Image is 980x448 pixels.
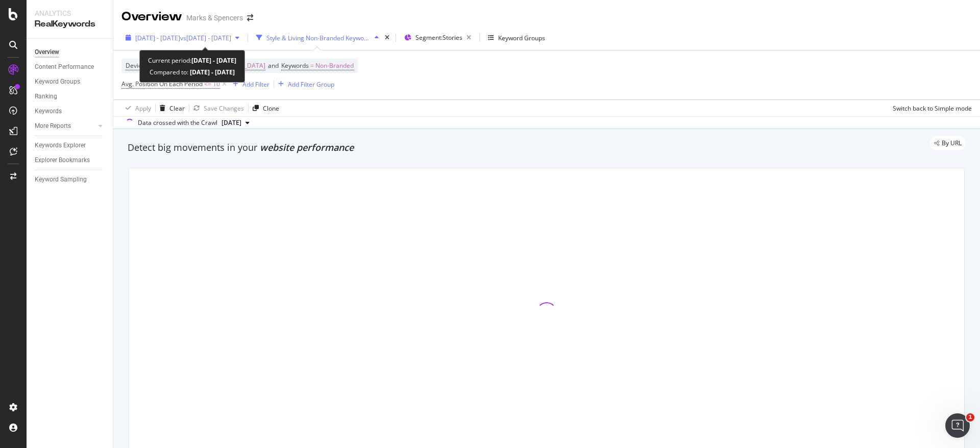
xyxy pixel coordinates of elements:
span: vs [DATE] - [DATE] [180,34,231,42]
iframe: Intercom live chat [945,413,970,438]
div: Explorer Bookmarks [35,155,90,166]
button: Switch back to Simple mode [889,100,972,116]
div: Current period: [148,55,236,66]
span: and [268,61,279,70]
b: [DATE] - [DATE] [188,68,235,76]
div: Save Changes [204,104,244,113]
button: Clear [156,100,185,116]
button: Style & Living Non-Branded Keywords on Page 1 ([GEOGRAPHIC_DATA]) [252,30,383,46]
div: Marks & Spencers [186,13,243,23]
div: Compared to: [150,66,235,78]
div: Clone [263,104,279,113]
span: Device [126,61,145,70]
div: Apply [135,104,151,113]
button: Save Changes [189,100,244,116]
div: times [383,33,391,43]
span: 10 [213,77,220,91]
div: Style & Living Non-Branded Keywords on Page 1 ([GEOGRAPHIC_DATA]) [266,34,371,42]
a: Keywords Explorer [35,140,106,151]
button: Keyword Groups [484,30,549,46]
div: Analytics [35,8,105,18]
a: Keywords [35,106,106,117]
div: Keyword Groups [498,34,545,42]
div: Data crossed with the Crawl [138,118,217,127]
span: [DATE] - [DATE] [135,34,180,42]
span: Avg. Position On Each Period [121,80,203,88]
div: Overview [121,8,182,25]
a: Explorer Bookmarks [35,155,106,166]
button: [DATE] [217,117,254,129]
a: Keyword Sampling [35,174,106,185]
div: RealKeywords [35,18,105,30]
span: By URL [942,140,962,146]
div: Keyword Groups [35,76,80,87]
div: More Reports [35,121,71,131]
div: Keywords [35,106,62,117]
a: Ranking [35,91,106,102]
span: Keywords [281,61,309,70]
a: More Reports [35,121,95,131]
div: legacy label [930,136,966,150]
button: Add Filter Group [274,78,334,90]
span: <= [204,80,211,88]
span: Segment: Stories [415,33,462,42]
b: [DATE] - [DATE] [191,56,236,65]
div: Keyword Sampling [35,174,87,185]
div: Content Performance [35,62,94,72]
div: Keywords Explorer [35,140,86,151]
div: Switch back to Simple mode [893,104,972,113]
div: Add Filter Group [288,80,334,89]
div: Ranking [35,91,57,102]
button: Clone [249,100,279,116]
button: [DATE] - [DATE]vs[DATE] - [DATE] [121,30,243,46]
span: 1 [966,413,974,421]
div: Overview [35,47,59,58]
div: Add Filter [242,80,269,89]
button: Add Filter [229,78,269,90]
a: Content Performance [35,62,106,72]
div: arrow-right-arrow-left [247,14,253,21]
div: Clear [169,104,185,113]
button: Segment:Stories [400,30,475,46]
span: = [310,61,314,70]
a: Overview [35,47,106,58]
button: Apply [121,100,151,116]
span: Non-Branded [315,59,354,73]
span: 2024 Nov. 16th [222,118,241,127]
a: Keyword Groups [35,76,106,87]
